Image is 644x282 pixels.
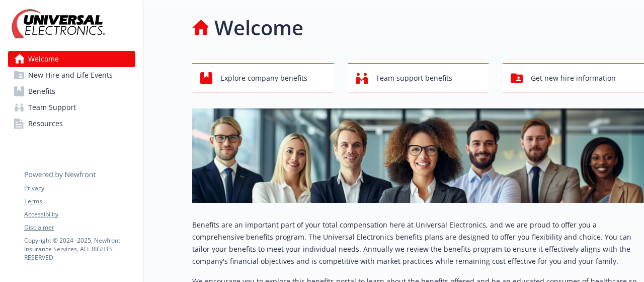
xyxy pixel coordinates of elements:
[8,51,135,67] a: Welcome
[28,83,55,99] span: Benefits
[531,69,616,88] span: Get new hire information
[376,69,452,88] span: Team support benefits
[8,83,135,99] a: Benefits
[503,63,644,92] button: Get new hire information
[24,210,135,219] a: Accessibility
[24,223,135,232] a: Disclaimer
[8,116,135,132] a: Resources
[28,51,59,67] span: Welcome
[348,63,489,92] button: Team support benefits
[220,69,307,88] span: Explore company benefits
[24,236,135,262] p: Copyright © 2024 - 2025 , Newfront Insurance Services, ALL RIGHTS RESERVED
[28,67,113,83] span: New Hire and Life Events
[28,116,63,132] span: Resources
[192,63,334,92] button: Explore company benefits
[8,67,135,83] a: New Hire and Life Events
[24,184,135,193] a: Privacy
[192,219,644,267] p: Benefits are an important part of your total compensation here at Universal Electronics, and we a...
[8,99,135,116] a: Team Support
[24,197,135,206] a: Terms
[192,108,644,203] img: overview page banner
[214,13,303,43] h1: Welcome
[28,99,76,116] span: Team Support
